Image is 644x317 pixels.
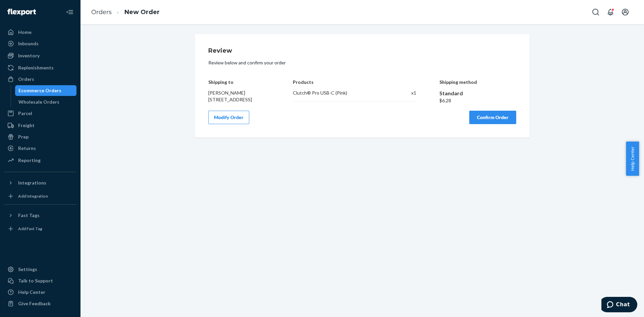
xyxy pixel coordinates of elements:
[4,38,76,49] a: Inbounds
[18,134,29,140] div: Prep
[4,50,76,61] a: Inventory
[4,62,76,73] a: Replenishments
[124,8,160,16] a: New Order
[4,264,76,275] a: Settings
[18,145,36,152] div: Returns
[208,59,516,66] p: Review below and confirm your order
[18,29,32,36] div: Home
[4,275,76,286] button: Talk to Support
[469,111,516,124] button: Confirm Order
[18,87,61,94] div: Ecommerce Orders
[4,223,76,234] a: Add Fast Tag
[18,40,39,47] div: Inbounds
[15,97,77,107] a: Wholesale Orders
[208,90,252,102] span: [PERSON_NAME] [STREET_ADDRESS]
[4,155,76,166] a: Reporting
[626,142,639,176] button: Help Center
[397,90,416,96] div: x 1
[439,97,517,104] div: $6.28
[208,48,516,54] h1: Review
[619,5,632,19] button: Open account menu
[439,80,517,85] h4: Shipping method
[18,300,51,307] div: Give Feedback
[4,108,76,119] a: Parcel
[208,111,249,124] button: Modify Order
[293,80,416,85] h4: Products
[4,287,76,298] a: Help Center
[208,80,270,85] h4: Shipping to
[18,52,40,59] div: Inventory
[18,289,45,296] div: Help Center
[18,110,32,117] div: Parcel
[18,266,37,273] div: Settings
[86,2,165,22] ol: breadcrumbs
[4,191,76,202] a: Add Integration
[18,157,41,164] div: Reporting
[18,179,46,186] div: Integrations
[601,297,637,314] iframe: Opens a widget where you can chat to one of our agents
[18,277,53,284] div: Talk to Support
[4,298,76,309] button: Give Feedback
[18,76,34,83] div: Orders
[4,27,76,38] a: Home
[63,5,76,19] button: Close Navigation
[4,177,76,188] button: Integrations
[18,122,35,129] div: Freight
[4,120,76,131] a: Freight
[4,74,76,85] a: Orders
[4,143,76,154] a: Returns
[604,5,617,19] button: Open notifications
[15,85,77,96] a: Ecommerce Orders
[18,99,59,105] div: Wholesale Orders
[439,90,517,97] div: Standard
[4,210,76,221] button: Fast Tags
[18,212,40,219] div: Fast Tags
[589,5,602,19] button: Open Search Box
[18,64,54,71] div: Replenishments
[293,90,390,96] div: Clutch® Pro USB-C (Pink)
[91,8,112,16] a: Orders
[18,193,48,199] div: Add Integration
[4,131,76,142] a: Prep
[7,9,36,15] img: Flexport logo
[18,226,42,231] div: Add Fast Tag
